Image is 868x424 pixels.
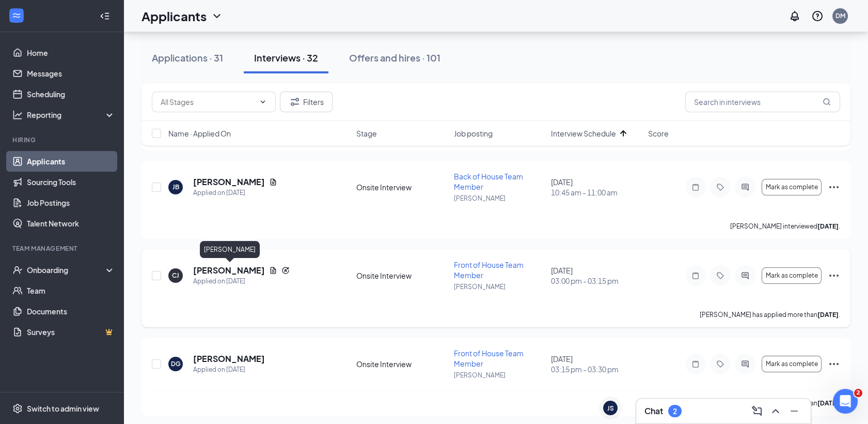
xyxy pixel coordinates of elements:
[714,271,727,280] svg: Tag
[168,128,231,139] span: Name · Applied On
[193,353,265,365] h5: [PERSON_NAME]
[714,360,727,368] svg: Tag
[349,51,440,64] div: Offers and hires · 101
[765,272,817,279] span: Mark as complete
[27,403,99,414] div: Switch to admin view
[161,96,255,108] input: All Stages
[193,365,265,375] div: Applied on [DATE]
[454,349,524,368] span: Front of House Team Member
[648,128,669,139] span: Score
[730,222,840,231] p: [PERSON_NAME] interviewed .
[27,42,115,63] a: Home
[269,178,277,186] svg: Document
[11,10,22,21] svg: WorkstreamLogo
[289,96,301,108] svg: Filter
[141,7,207,25] h1: Applicants
[100,11,110,21] svg: Collapse
[751,405,763,417] svg: ComposeMessage
[551,265,642,286] div: [DATE]
[689,360,702,368] svg: Note
[27,322,115,342] a: SurveysCrown
[356,359,447,369] div: Onsite Interview
[739,271,751,280] svg: ActiveChat
[27,301,115,322] a: Documents
[828,181,840,193] svg: Ellipses
[27,280,115,301] a: Team
[673,407,677,416] div: 2
[12,265,23,275] svg: UserCheck
[172,271,179,280] div: CJ
[551,128,616,139] span: Interview Schedule
[644,405,663,417] h3: Chat
[617,127,629,140] svg: ArrowUp
[788,10,801,22] svg: Notifications
[281,266,290,275] svg: Reapply
[765,360,817,368] span: Mark as complete
[211,10,223,22] svg: ChevronDown
[817,311,839,319] b: [DATE]
[12,110,23,120] svg: Analysis
[854,389,862,397] span: 2
[551,177,642,198] div: [DATE]
[817,222,839,230] b: [DATE]
[551,354,642,374] div: [DATE]
[259,98,267,106] svg: ChevronDown
[27,265,106,275] div: Onboarding
[551,364,642,374] span: 03:15 pm - 03:30 pm
[193,176,265,188] h5: [PERSON_NAME]
[689,183,702,191] svg: Note
[200,241,260,258] div: [PERSON_NAME]
[551,187,642,198] span: 10:45 am - 11:00 am
[454,194,545,203] p: [PERSON_NAME]
[27,110,116,120] div: Reporting
[767,403,784,419] button: ChevronUp
[12,244,113,253] div: Team Management
[356,182,447,192] div: Onsite Interview
[280,92,333,112] button: Filter Filters
[356,270,447,281] div: Onsite Interview
[171,359,181,368] div: DG
[454,282,545,291] p: [PERSON_NAME]
[27,84,115,104] a: Scheduling
[254,51,318,64] div: Interviews · 32
[152,51,223,64] div: Applications · 31
[739,360,751,368] svg: ActiveChat
[689,271,702,280] svg: Note
[762,179,822,195] button: Mark as complete
[27,63,115,84] a: Messages
[828,358,840,370] svg: Ellipses
[551,276,642,286] span: 03:00 pm - 03:15 pm
[27,151,115,172] a: Applicants
[454,128,493,139] span: Job posting
[27,192,115,213] a: Job Postings
[769,405,782,417] svg: ChevronUp
[700,310,840,319] p: [PERSON_NAME] has applied more than .
[12,403,23,414] svg: Settings
[739,183,751,191] svg: ActiveChat
[749,403,765,419] button: ComposeMessage
[356,128,377,139] span: Stage
[27,213,115,234] a: Talent Network
[828,269,840,282] svg: Ellipses
[788,405,800,417] svg: Minimize
[454,172,523,191] span: Back of House Team Member
[823,98,831,106] svg: MagnifyingGlass
[833,389,858,414] iframe: Intercom live chat
[193,265,265,276] h5: [PERSON_NAME]
[454,260,524,280] span: Front of House Team Member
[193,276,290,286] div: Applied on [DATE]
[685,92,840,112] input: Search in interviews
[762,267,822,284] button: Mark as complete
[193,188,277,198] div: Applied on [DATE]
[12,135,113,144] div: Hiring
[765,184,817,191] span: Mark as complete
[714,183,727,191] svg: Tag
[762,356,822,372] button: Mark as complete
[269,266,277,275] svg: Document
[172,183,179,191] div: JB
[835,11,845,20] div: DM
[786,403,802,419] button: Minimize
[811,10,824,22] svg: QuestionInfo
[27,172,115,192] a: Sourcing Tools
[454,371,545,380] p: [PERSON_NAME]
